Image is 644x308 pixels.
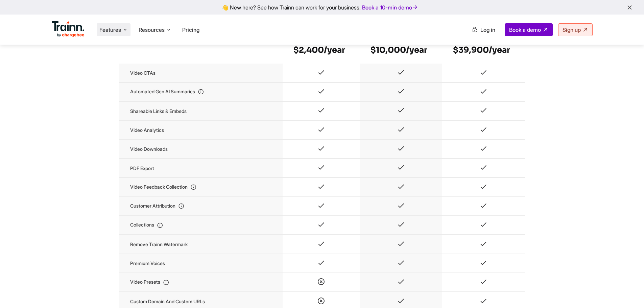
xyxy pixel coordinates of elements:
td: Collections [119,216,283,235]
a: Log in [468,24,499,36]
img: Trainn Logo [52,21,85,38]
td: Video feedback collection [119,177,283,196]
h6: $10,000/year [371,45,431,55]
h6: $2,400/year [293,45,349,55]
h6: $39,900/year [453,45,514,55]
td: Video analytics [119,120,283,139]
span: Features [99,26,121,33]
a: Book a 10-min demo [361,3,420,12]
td: Video downloads [119,140,283,159]
span: Book a demo [509,26,541,33]
a: Pricing [182,26,199,33]
div: 👋 New here? See how Trainn can work for your business. [4,4,640,10]
td: Automated Gen AI Summaries [119,82,283,101]
a: Sign up [558,23,593,36]
span: Log in [480,26,495,33]
td: Customer attribution [119,197,283,216]
a: Book a demo [505,23,553,36]
span: Sign up [563,26,581,33]
td: Remove Trainn watermark [119,235,283,254]
td: PDF export [119,159,283,177]
td: Video CTAs [119,63,283,82]
td: Video presets [119,273,283,292]
td: Premium voices [119,254,283,273]
span: Resources [139,26,165,33]
iframe: Chat Widget [610,276,644,308]
td: Shareable links & embeds [119,101,283,120]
